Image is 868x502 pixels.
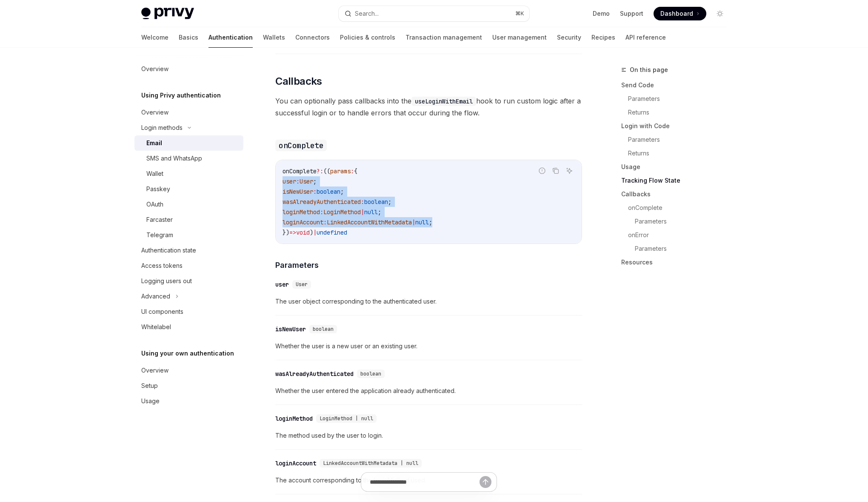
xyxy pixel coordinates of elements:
[141,107,168,118] div: Overview
[415,218,429,226] span: null
[134,243,243,258] a: Authentication state
[283,178,296,185] span: user
[275,386,582,396] span: Whether the user entered the application already authenticated.
[283,198,361,206] span: wasAlreadyAuthenticated
[317,188,340,195] span: boolean
[141,8,194,20] img: light logo
[412,218,415,226] span: |
[283,229,289,236] span: })
[317,167,323,175] span: ?:
[134,151,243,166] a: SMS and WhatsApp
[630,65,668,75] span: On this page
[621,174,734,187] a: Tracking Flow State
[134,227,243,243] a: Telegram
[275,341,582,351] span: Whether the user is a new user or an existing user.
[492,27,547,48] a: User management
[134,61,243,77] a: Overview
[141,64,168,74] div: Overview
[146,184,170,194] div: Passkey
[351,167,354,175] span: :
[621,187,734,201] a: Callbacks
[360,370,381,377] span: boolean
[323,208,361,216] span: LoginMethod
[289,229,296,236] span: =>
[141,381,158,391] div: Setup
[296,178,300,185] span: :
[141,348,234,359] h5: Using your own authentication
[323,460,418,467] span: LinkedAccountWithMetadata | null
[134,258,243,273] a: Access tokens
[134,105,243,120] a: Overview
[361,208,364,216] span: |
[263,27,285,48] a: Wallets
[621,119,734,133] a: Login with Code
[275,459,316,468] div: loginAccount
[275,430,582,441] span: The method used by the user to login.
[146,230,173,240] div: Telegram
[323,218,327,226] span: :
[537,165,548,176] button: Report incorrect code
[146,138,162,148] div: Email
[317,229,347,236] span: undefined
[283,208,320,216] span: loginMethod
[557,27,581,48] a: Security
[313,178,317,185] span: ;
[295,27,330,48] a: Connectors
[628,201,734,215] a: onComplete
[283,188,313,195] span: isNewUser
[411,97,476,106] code: useLoginWithEmail
[621,255,734,269] a: Resources
[340,27,395,48] a: Policies & controls
[141,322,171,332] div: Whitelabel
[330,167,351,175] span: params
[625,27,666,48] a: API reference
[378,208,381,216] span: ;
[134,181,243,197] a: Passkey
[515,10,524,17] span: ⌘ K
[275,414,313,423] div: loginMethod
[320,415,373,422] span: LoginMethod | null
[208,27,253,48] a: Authentication
[654,7,706,20] a: Dashboard
[550,165,561,176] button: Copy the contents from the code block
[660,9,693,18] span: Dashboard
[134,166,243,181] a: Wallet
[361,198,364,206] span: :
[564,165,575,176] button: Ask AI
[480,476,491,488] button: Send message
[141,307,183,317] div: UI components
[141,123,183,133] div: Login methods
[429,218,432,226] span: ;
[141,261,183,271] div: Access tokens
[275,296,582,307] span: The user object corresponding to the authenticated user.
[320,208,323,216] span: :
[283,218,323,226] span: loginAccount
[313,326,334,333] span: boolean
[146,153,202,164] div: SMS and WhatsApp
[628,228,734,242] a: onError
[323,167,330,175] span: ((
[141,276,192,286] div: Logging users out
[141,27,168,48] a: Welcome
[134,212,243,227] a: Farcaster
[141,90,221,100] h5: Using Privy authentication
[628,92,734,106] a: Parameters
[296,281,308,288] span: User
[621,160,734,174] a: Usage
[134,304,243,319] a: UI components
[354,167,357,175] span: {
[179,27,198,48] a: Basics
[355,9,379,19] div: Search...
[621,78,734,92] a: Send Code
[635,242,734,255] a: Parameters
[313,188,317,195] span: :
[134,135,243,151] a: Email
[134,273,243,289] a: Logging users out
[283,167,317,175] span: onComplete
[310,229,313,236] span: )
[364,198,388,206] span: boolean
[141,365,168,376] div: Overview
[300,178,313,185] span: User
[141,396,160,406] div: Usage
[275,95,582,119] span: You can optionally pass callbacks into the hook to run custom logic after a successful login or t...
